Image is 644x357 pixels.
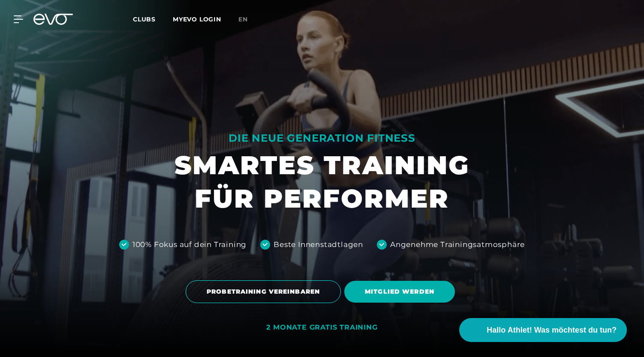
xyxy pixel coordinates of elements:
[459,318,627,342] button: Hallo Athlet! Was möchtest du tun?
[175,131,469,145] div: DIE NEUE GENERATION FITNESS
[390,239,525,250] div: Angenehme Trainingsatmosphäre
[238,15,258,24] a: en
[487,324,617,336] span: Hallo Athlet! Was möchtest du tun?
[173,15,221,23] a: MYEVO LOGIN
[186,274,344,309] a: PROBETRAINING VEREINBAREN
[133,15,156,23] span: Clubs
[132,239,247,250] div: 100% Fokus auf dein Training
[266,323,377,332] div: 2 MONATE GRATIS TRAINING
[238,15,248,23] span: en
[133,15,173,23] a: Clubs
[175,149,469,215] h1: SMARTES TRAINING FÜR PERFORMER
[365,287,434,296] span: MITGLIED WERDEN
[344,274,458,309] a: MITGLIED WERDEN
[207,287,320,296] span: PROBETRAINING VEREINBAREN
[274,239,363,250] div: Beste Innenstadtlagen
